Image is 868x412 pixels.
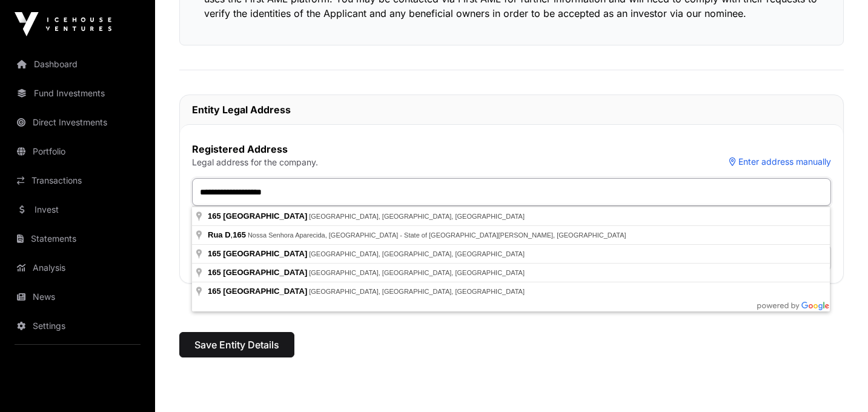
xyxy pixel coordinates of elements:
[208,230,248,239] span: ,
[807,354,868,412] iframe: Chat Widget
[194,337,279,352] span: Save Entity Details
[208,230,231,239] span: Rua D
[233,230,246,239] span: 165
[729,156,831,168] button: Enter address manually
[10,51,145,78] a: Dashboard
[208,249,221,258] span: 165
[309,269,525,276] span: [GEOGRAPHIC_DATA], [GEOGRAPHIC_DATA], [GEOGRAPHIC_DATA]
[248,231,626,239] span: Nossa Senhora Aparecida, [GEOGRAPHIC_DATA] - State of [GEOGRAPHIC_DATA][PERSON_NAME], [GEOGRAPHIC...
[309,213,525,220] span: [GEOGRAPHIC_DATA], [GEOGRAPHIC_DATA], [GEOGRAPHIC_DATA]
[10,196,145,223] a: Invest
[10,313,145,339] a: Settings
[192,142,318,156] label: Registered Address
[10,167,145,194] a: Transactions
[223,249,307,258] span: [GEOGRAPHIC_DATA]
[10,109,145,136] a: Direct Investments
[15,12,111,36] img: Icehouse Ventures Logo
[223,268,307,277] span: [GEOGRAPHIC_DATA]
[192,102,831,117] h2: Entity Legal Address
[192,156,318,168] p: Legal address for the company.
[10,225,145,252] a: Statements
[309,288,525,295] span: [GEOGRAPHIC_DATA], [GEOGRAPHIC_DATA], [GEOGRAPHIC_DATA]
[223,211,307,221] span: [GEOGRAPHIC_DATA]
[223,287,307,296] span: [GEOGRAPHIC_DATA]
[10,138,145,165] a: Portfolio
[309,250,525,257] span: [GEOGRAPHIC_DATA], [GEOGRAPHIC_DATA], [GEOGRAPHIC_DATA]
[10,284,145,310] a: News
[208,268,221,277] span: 165
[179,332,294,357] button: Save Entity Details
[10,254,145,281] a: Analysis
[208,287,221,296] span: 165
[10,80,145,107] a: Fund Investments
[208,211,221,221] span: 165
